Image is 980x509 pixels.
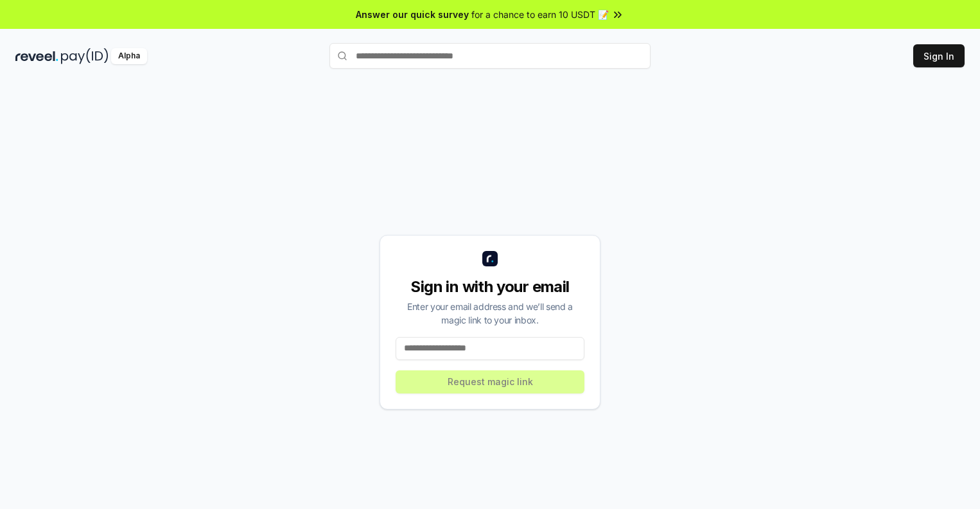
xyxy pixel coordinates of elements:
[15,48,58,64] img: reveel_dark
[356,8,469,21] span: Answer our quick survey
[396,300,584,327] div: Enter your email address and we’ll send a magic link to your inbox.
[913,44,965,67] button: Sign In
[482,251,498,266] img: logo_small
[111,48,147,64] div: Alpha
[61,48,109,64] img: pay_id
[396,277,584,297] div: Sign in with your email
[471,8,609,21] span: for a chance to earn 10 USDT 📝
